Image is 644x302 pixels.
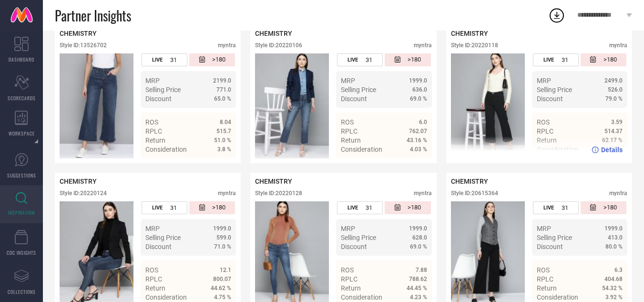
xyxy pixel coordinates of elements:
span: Partner Insights [55,6,131,25]
span: 3.8 % [217,146,231,153]
span: 4.03 % [410,146,427,153]
span: Selling Price [537,86,572,94]
span: Selling Price [341,86,376,94]
a: Details [200,163,231,170]
span: SCORECARDS [8,94,36,102]
span: 3.92 % [605,294,623,301]
span: Discount [537,243,563,250]
span: RPLC [145,127,162,135]
div: Number of days since the style was first listed on the platform [189,53,235,66]
div: Style ID: 13526702 [60,42,107,49]
div: myntra [218,42,236,49]
span: Selling Price [145,234,181,241]
div: Number of days since the style was first listed on the platform [189,201,235,214]
span: Discount [145,243,172,250]
span: MRP [537,77,551,84]
span: 31 [366,204,372,211]
div: Number of days the style has been live on the platform [142,201,187,214]
span: 43.16 % [407,137,427,144]
span: Discount [341,95,367,103]
span: MRP [537,225,551,232]
span: 3.59 [611,119,623,125]
span: ROS [341,266,354,274]
div: myntra [609,190,627,197]
span: 6.3 [614,267,623,273]
span: 404.68 [604,276,623,282]
span: CHEMISTRY [60,30,97,37]
span: 69.0 % [410,95,427,102]
span: 31 [170,204,177,211]
div: myntra [609,42,627,49]
span: Return [341,284,361,292]
span: >180 [408,56,421,64]
span: 800.07 [213,276,231,282]
span: ROS [145,266,158,274]
span: ROS [341,118,354,126]
span: 8.04 [220,119,231,125]
span: Discount [341,243,367,250]
span: >180 [408,204,421,212]
span: ROS [537,118,550,126]
div: Number of days the style has been live on the platform [533,201,579,214]
span: CHEMISTRY [255,177,292,185]
span: 762.07 [409,128,427,135]
span: 54.32 % [602,285,623,292]
div: Style ID: 20220106 [255,42,302,49]
span: CHEMISTRY [60,177,97,185]
span: RPLC [537,127,553,135]
span: 1999.0 [409,77,427,84]
span: Consideration [145,146,187,153]
span: CHEMISTRY [451,30,488,37]
span: Discount [145,95,172,103]
div: Open download list [548,7,565,24]
span: Details [406,163,427,170]
span: 31 [170,56,177,63]
img: Style preview image [451,53,525,158]
span: Return [145,284,165,292]
span: Consideration [145,293,187,301]
span: 526.0 [608,86,623,93]
span: 788.62 [409,276,427,282]
span: DASHBOARD [9,56,34,63]
div: Click to view image [451,53,525,158]
span: 636.0 [412,86,427,93]
span: Details [210,163,231,170]
span: RPLC [537,275,553,283]
span: Selling Price [537,234,572,241]
span: Selling Price [341,234,376,241]
span: MRP [341,225,355,232]
span: 69.0 % [410,243,427,250]
div: Number of days the style has been live on the platform [533,53,579,66]
div: myntra [414,190,432,197]
span: >180 [212,204,225,212]
div: Number of days the style has been live on the platform [142,53,187,66]
span: Selling Price [145,86,181,94]
span: LIVE [152,57,163,63]
span: 514.37 [604,128,623,135]
div: myntra [218,190,236,197]
span: ROS [145,118,158,126]
span: 6.0 [419,119,427,125]
span: MRP [145,77,160,84]
span: 71.0 % [214,243,231,250]
span: 771.0 [216,86,231,93]
span: 12.1 [220,267,231,273]
span: 2499.0 [604,77,623,84]
div: myntra [414,42,432,49]
span: LIVE [348,205,358,211]
span: LIVE [543,205,554,211]
div: Number of days the style has been live on the platform [337,201,383,214]
span: 80.0 % [605,243,623,250]
img: Style preview image [255,53,329,158]
span: 31 [562,204,568,211]
span: Return [537,284,557,292]
span: Consideration [341,146,382,153]
span: 2199.0 [213,77,231,84]
span: 44.45 % [407,285,427,292]
a: Details [396,163,427,170]
span: 1999.0 [409,225,427,232]
div: Style ID: 20615364 [451,190,498,197]
span: MRP [145,225,160,232]
span: RPLC [145,275,162,283]
img: Style preview image [60,53,133,158]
